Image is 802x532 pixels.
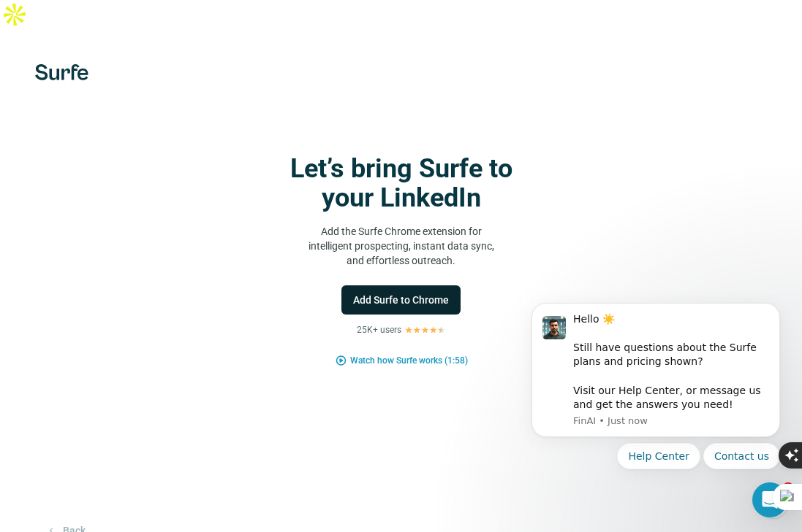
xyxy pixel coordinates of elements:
button: Watch how Surfe works (1:58) [350,354,468,367]
img: Surfe's logo [35,64,88,80]
p: 25K+ users [357,323,401,336]
p: Add the Surfe Chrome extension for intelligent prospecting, instant data sync, and effortless out... [255,224,548,268]
span: Add Surfe to Chrome [353,293,449,307]
img: Rating Stars [404,325,446,334]
button: Add Surfe to Chrome [341,285,461,315]
h1: Let’s bring Surfe to your LinkedIn [255,154,548,212]
iframe: Intercom live chat [752,482,787,517]
iframe: Intercom notifications message [510,285,802,525]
